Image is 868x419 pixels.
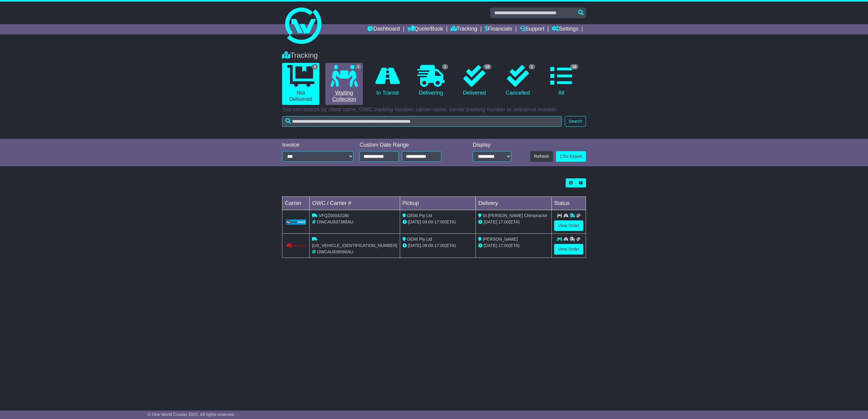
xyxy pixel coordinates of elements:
span: 09:00 [422,219,433,224]
td: Carrier [282,197,310,210]
a: 1 Cancelled [499,63,536,99]
span: 17:00 [498,219,509,224]
a: CSV Export [556,151,586,162]
span: 19 [570,64,578,70]
a: In Transit [369,63,406,99]
span: 17:00 [434,243,445,248]
td: Delivery [476,197,552,210]
img: Couriers_Please.png [286,243,306,249]
span: [DATE] [408,219,421,224]
a: Support [520,24,544,34]
span: 1 [442,64,448,70]
img: GetCarrierServiceLogo [286,219,306,225]
a: 19 All [543,63,580,99]
div: (ETA) [478,242,549,249]
span: [PERSON_NAME] [483,237,518,242]
span: 1 [355,64,361,70]
a: Tracking [451,24,477,34]
a: 1 Waiting Collection [325,63,363,105]
span: 17:00 [434,219,445,224]
button: Search [565,116,586,127]
span: OWCAU636566AU [317,249,353,254]
td: Pickup [400,197,476,210]
span: 16 [483,64,492,70]
div: (ETA) [478,219,549,225]
a: Quote/Book [407,24,443,34]
span: 2 [312,64,318,70]
span: St [PERSON_NAME] Chiropractor [483,213,547,218]
div: Invoice [282,142,353,148]
span: [DATE] [408,243,421,248]
span: GEMt Pty Ltd [407,237,432,242]
span: [US_VEHICLE_IDENTIFICATION_NUMBER] [312,243,397,248]
span: GEMt Pty Ltd [407,213,432,218]
a: Dashboard [367,24,400,34]
span: VFQZ50043180 [319,213,349,218]
a: Financials [485,24,512,34]
a: Settings [552,24,578,34]
span: 09:00 [422,243,433,248]
a: 1 Delivering [412,63,449,99]
div: Custom Date Range [360,142,457,148]
div: Display [473,142,511,148]
td: OWC / Carrier # [310,197,400,210]
a: 2 Not Delivered [282,63,319,105]
button: Refresh [530,151,553,162]
div: - (ETA) [403,242,473,249]
div: - (ETA) [403,219,473,225]
p: You can search by client name, OWC tracking number, carrier name, carrier tracking number or refe... [282,106,586,113]
span: 17:00 [498,243,509,248]
a: View Order [554,220,583,231]
span: [DATE] [484,219,497,224]
a: View Order [554,244,583,255]
td: Status [552,197,586,210]
span: [DATE] [484,243,497,248]
span: 1 [529,64,535,70]
span: OWCAU637368AU [317,219,353,224]
a: 16 Delivered [456,63,493,99]
div: Tracking [279,51,589,60]
span: © One World Courier 2025. All rights reserved. [148,412,235,417]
